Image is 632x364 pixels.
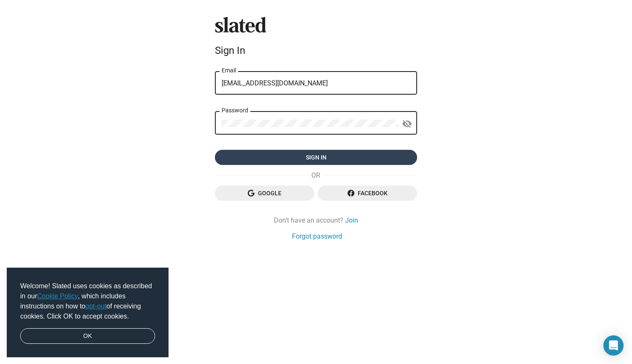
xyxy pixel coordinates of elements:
[7,268,169,358] div: cookieconsent
[318,186,417,201] button: Facebook
[399,115,415,132] button: Show password
[215,186,314,201] button: Google
[324,186,410,201] span: Facebook
[215,150,417,165] button: Sign in
[86,303,107,310] a: opt-out
[402,117,412,130] mat-icon: visibility_off
[222,186,308,201] span: Google
[292,232,342,241] a: Forgot password
[20,281,155,321] span: Welcome! Slated uses cookies as described in our , which includes instructions on how to of recei...
[215,17,417,60] sl-branding: Sign In
[222,150,410,165] span: Sign in
[215,216,417,225] div: Don't have an account?
[345,216,358,225] a: Join
[37,292,78,300] a: Cookie Policy
[215,45,417,56] div: Sign In
[603,335,624,356] div: Open Intercom Messenger
[20,328,155,344] a: dismiss cookie message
